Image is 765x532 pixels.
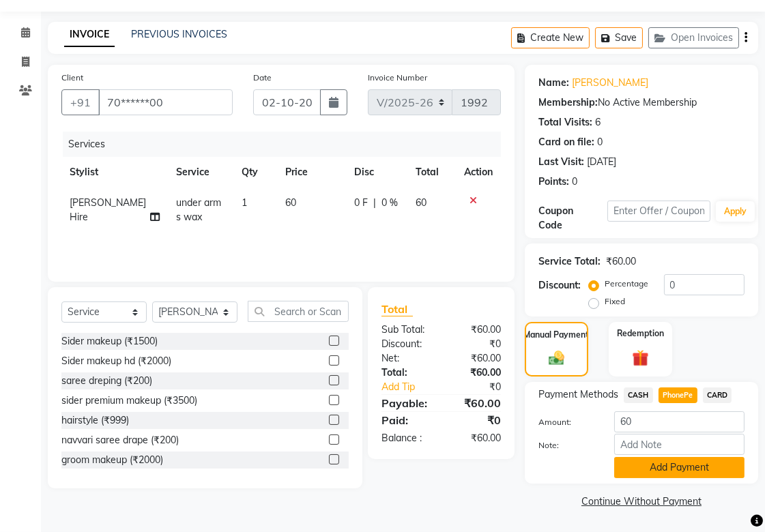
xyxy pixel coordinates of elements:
div: ₹60.00 [442,431,512,445]
div: sider premium makeup (₹3500) [61,394,197,408]
th: Service [168,157,234,188]
span: Total [381,302,413,316]
div: Name: [538,76,569,90]
div: Total Visits: [538,115,592,130]
label: Note: [528,439,604,452]
th: Price [277,157,346,188]
div: 6 [595,115,601,130]
span: 0 F [354,196,368,210]
div: Discount: [538,278,581,293]
div: [DATE] [587,155,616,169]
div: ₹60.00 [442,323,512,337]
img: _gift.svg [627,348,654,368]
div: Payable: [371,395,442,411]
label: Fixed [605,295,625,308]
th: Qty [233,157,277,188]
div: ₹60.00 [442,366,512,380]
a: PREVIOUS INVOICES [131,28,227,40]
div: ₹60.00 [606,254,636,269]
div: Points: [538,175,569,189]
div: ₹0 [453,380,511,394]
th: Action [456,157,501,188]
div: 0 [597,135,603,149]
div: Card on file: [538,135,594,149]
a: Add Tip [371,380,453,394]
label: Client [61,72,83,84]
div: ₹0 [442,412,512,428]
button: Add Payment [614,457,745,478]
th: Disc [346,157,407,188]
div: hairstyle (₹999) [61,413,129,428]
div: Sub Total: [371,323,442,337]
span: 60 [416,196,427,209]
span: 60 [285,196,296,209]
input: Search by Name/Mobile/Email/Code [98,89,233,115]
div: ₹60.00 [442,351,512,366]
img: _cash.svg [544,349,569,367]
input: Amount [614,411,745,432]
div: ₹0 [442,337,512,351]
span: | [373,196,376,210]
span: PhonePe [659,387,697,403]
div: Paid: [371,412,442,428]
div: ₹60.00 [442,395,512,411]
a: Continue Without Payment [528,494,755,509]
label: Redemption [617,327,664,340]
span: CARD [703,387,732,403]
label: Manual Payment [524,329,590,341]
div: Net: [371,351,442,366]
div: navvari saree drape (₹200) [61,433,179,447]
span: 1 [242,196,247,209]
div: Balance : [371,431,442,445]
button: Apply [716,201,755,222]
th: Total [407,157,456,188]
button: +91 [61,89,100,115]
span: 0 % [381,196,398,210]
div: 0 [572,175,577,189]
a: [PERSON_NAME] [572,76,648,90]
label: Invoice Number [368,72,427,84]
div: Total: [371,366,442,380]
button: Open Invoices [648,27,739,48]
div: Coupon Code [538,204,607,233]
div: Services [63,132,511,157]
div: groom makeup (₹2000) [61,453,163,467]
span: Payment Methods [538,387,618,402]
div: Membership: [538,95,598,110]
label: Amount: [528,416,604,428]
div: Sider makeup (₹1500) [61,334,158,349]
div: saree dreping (₹200) [61,374,152,388]
div: Discount: [371,337,442,351]
span: under arms wax [176,196,221,223]
a: INVOICE [64,23,115,47]
label: Percentage [605,278,648,290]
div: No Active Membership [538,95,745,110]
th: Stylist [61,157,168,188]
span: [PERSON_NAME] Hire [70,196,146,223]
input: Enter Offer / Coupon Code [607,201,710,222]
label: Date [253,72,272,84]
input: Add Note [614,434,745,455]
div: Last Visit: [538,155,584,169]
span: CASH [624,387,653,403]
div: Service Total: [538,254,601,269]
div: Sider makeup hd (₹2000) [61,354,171,368]
button: Create New [511,27,590,48]
input: Search or Scan [248,301,349,322]
button: Save [595,27,643,48]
